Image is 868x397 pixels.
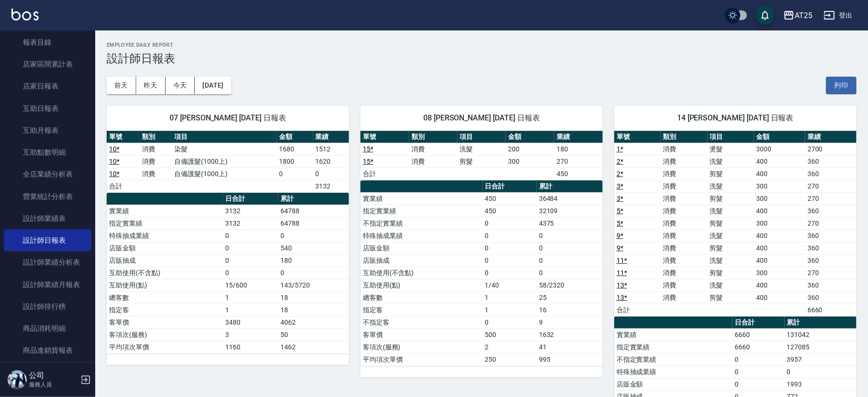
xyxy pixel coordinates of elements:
[805,291,857,304] td: 360
[483,304,537,316] td: 1
[107,229,223,242] td: 特殊抽成業績
[4,75,91,97] a: 店家日報表
[732,341,785,353] td: 6660
[140,131,172,143] th: 類別
[661,229,708,242] td: 消費
[554,168,603,180] td: 450
[140,143,172,155] td: 消費
[409,143,458,155] td: 消費
[661,291,708,304] td: 消費
[107,131,349,193] table: a dense table
[661,155,708,168] td: 消費
[805,155,857,168] td: 360
[506,131,554,143] th: 金額
[754,155,805,168] td: 400
[820,7,857,24] button: 登出
[360,267,483,279] td: 互助使用(不含點)
[554,131,603,143] th: 業績
[278,341,349,353] td: 1462
[756,6,775,25] button: save
[708,291,754,304] td: 剪髮
[4,318,91,339] a: 商品消耗明細
[626,113,845,123] span: 14 [PERSON_NAME] [DATE] 日報表
[537,341,603,353] td: 41
[107,267,223,279] td: 互助使用(不含點)
[360,131,603,180] table: a dense table
[4,229,91,251] a: 設計師日報表
[754,205,805,217] td: 400
[614,378,732,390] td: 店販金額
[661,254,708,267] td: 消費
[554,155,603,168] td: 270
[483,229,537,242] td: 0
[732,366,785,378] td: 0
[708,192,754,205] td: 剪髮
[661,217,708,229] td: 消費
[483,353,537,366] td: 250
[805,143,857,155] td: 2700
[537,205,603,217] td: 32109
[107,131,140,143] th: 單號
[278,304,349,316] td: 18
[107,242,223,254] td: 店販金額
[278,328,349,341] td: 50
[708,279,754,291] td: 洗髮
[805,217,857,229] td: 270
[661,180,708,192] td: 消費
[140,168,172,180] td: 消費
[785,341,857,353] td: 127085
[483,217,537,229] td: 0
[732,378,785,390] td: 0
[4,362,91,384] a: 商品庫存表
[537,229,603,242] td: 0
[483,192,537,205] td: 450
[708,131,754,143] th: 項目
[4,163,91,185] a: 全店業績分析表
[708,217,754,229] td: 剪髮
[277,168,313,180] td: 0
[708,155,754,168] td: 洗髮
[4,31,91,53] a: 報表目錄
[360,180,603,366] table: a dense table
[360,279,483,291] td: 互助使用(點)
[223,242,278,254] td: 0
[483,328,537,341] td: 500
[360,229,483,242] td: 特殊抽成業績
[195,77,231,94] button: [DATE]
[785,317,857,329] th: 累計
[614,131,661,143] th: 單號
[708,180,754,192] td: 洗髮
[29,371,78,380] h5: 公司
[4,274,91,296] a: 設計師業績月報表
[785,353,857,366] td: 3957
[107,279,223,291] td: 互助使用(點)
[779,6,816,25] button: AT25
[4,186,91,208] a: 營業統計分析表
[223,304,278,316] td: 1
[107,217,223,229] td: 指定實業績
[661,192,708,205] td: 消費
[805,168,857,180] td: 360
[805,267,857,279] td: 270
[107,291,223,304] td: 總客數
[29,380,78,389] p: 服務人員
[107,180,140,192] td: 合計
[661,131,708,143] th: 類別
[537,267,603,279] td: 0
[537,180,603,193] th: 累計
[805,192,857,205] td: 270
[4,208,91,229] a: 設計師業績表
[360,341,483,353] td: 客項次(服務)
[506,143,554,155] td: 200
[708,205,754,217] td: 洗髮
[754,192,805,205] td: 300
[4,141,91,163] a: 互助點數明細
[4,119,91,141] a: 互助月報表
[278,217,349,229] td: 64788
[805,131,857,143] th: 業績
[614,366,732,378] td: 特殊抽成業績
[506,155,554,168] td: 300
[223,217,278,229] td: 3132
[107,304,223,316] td: 指定客
[754,229,805,242] td: 400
